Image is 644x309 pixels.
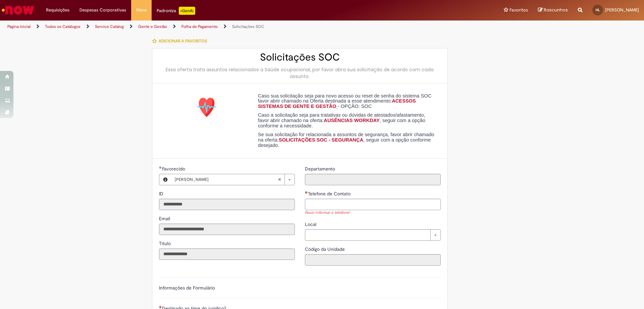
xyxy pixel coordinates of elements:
p: Caso a solicitação seja para tratativas ou dúvidas de atestados/afastamento, favor abrir chamado ... [258,113,436,128]
input: Departamento [305,174,441,185]
input: ID [159,199,295,210]
div: Padroniza [157,7,195,15]
span: Somente leitura - Email [159,216,171,222]
a: Folha de Pagamento [181,24,218,29]
span: Necessários [305,191,308,194]
a: SOLICITAÇÕES SOC - SEGURANÇA [279,137,363,143]
ul: Trilhas de página [5,21,424,33]
a: AUSÊNCIAS WORKDAY [324,118,379,123]
label: Informações de Formulário [159,285,215,291]
img: Solicitações SOC [195,97,217,118]
span: Obrigatório Preenchido [159,166,162,169]
a: Solicitações SOC [232,24,264,29]
label: Somente leitura - Email [159,215,171,222]
h2: Solicitações SOC [159,52,441,63]
p: +GenAi [179,7,195,15]
abbr: Limpar campo Favorecido [274,174,284,185]
p: Caso sua solicitação seja para novo acesso ou reset de senha do sistema SOC favor abrir chamado n... [258,93,436,109]
span: HL [596,8,600,12]
a: Todos os Catálogos [45,24,80,29]
button: Favorecido, Visualizar este registro Haislon De Lima [159,174,171,185]
span: Necessários - Favorecido [162,166,186,172]
div: Favor informar o telefone! [305,210,441,216]
a: Gente e Gestão [138,24,167,29]
input: Título [159,248,295,260]
div: Essa oferta trata assuntos relacionados a Saúde ocupacional, por favor abra sua solicitação de ac... [159,66,441,80]
span: [PERSON_NAME] [605,7,639,13]
span: Favoritos [509,7,528,13]
span: Local [305,221,318,227]
span: Rascunhos [544,7,568,13]
img: ServiceNow [1,3,35,17]
a: Página inicial [7,24,31,29]
a: ACESSOS SISTEMAS DE GENTE E GESTÃO [258,98,416,109]
span: More [136,7,147,13]
input: Email [159,224,295,235]
label: Somente leitura - Departamento [305,165,336,172]
a: Limpar campo Local [305,229,441,241]
span: Somente leitura - Código da Unidade [305,246,346,252]
span: Telefone de Contato [308,191,352,197]
p: Se sua solicitação for relacionada a assuntos de segurança, favor abrir chamado na oferta: , segu... [258,132,436,148]
a: [PERSON_NAME]Limpar campo Favorecido [171,174,294,185]
span: [PERSON_NAME] [175,174,278,185]
span: Despesas Corporativas [79,7,126,13]
a: Rascunhos [538,7,568,13]
button: Adicionar a Favoritos [152,34,211,48]
a: Service Catalog [95,24,124,29]
span: Adicionar a Favoritos [159,38,207,44]
input: Telefone de Contato [305,199,441,210]
label: Somente leitura - Código da Unidade [305,246,346,253]
span: Somente leitura - Título [159,240,172,246]
label: Somente leitura - ID [159,190,165,197]
label: Somente leitura - Título [159,240,172,247]
span: Requisições [46,7,69,13]
span: Somente leitura - ID [159,191,165,197]
span: Somente leitura - Departamento [305,166,336,172]
input: Código da Unidade [305,254,441,266]
span: Necessários [159,306,162,308]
